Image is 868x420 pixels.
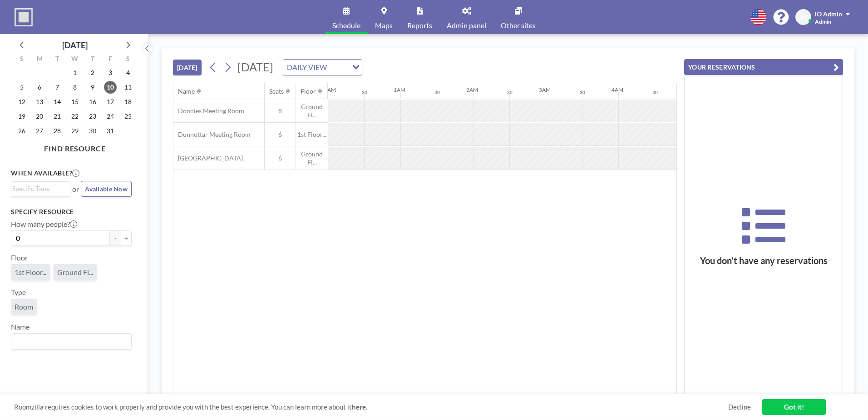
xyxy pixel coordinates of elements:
[15,95,28,108] span: Sunday, October 12, 2025
[104,95,117,108] span: Friday, October 17, 2025
[612,86,623,93] div: 4AM
[69,81,81,94] span: Wednesday, October 8, 2025
[11,288,26,297] label: Type
[173,130,251,139] span: Dunnottar Meeting Room
[15,302,33,311] span: Room
[69,66,81,79] span: Wednesday, October 1, 2025
[51,110,64,123] span: Tuesday, October 21, 2025
[728,403,751,411] a: Decline
[104,125,117,137] span: Friday, October 31, 2025
[539,86,551,93] div: 3AM
[815,10,842,18] span: iO Admin
[580,90,585,95] div: 30
[122,110,134,123] span: Saturday, October 25, 2025
[375,22,393,29] span: Maps
[11,220,77,229] label: How many people?
[332,22,360,29] span: Schedule
[51,95,64,108] span: Tuesday, October 14, 2025
[51,81,64,94] span: Tuesday, October 7, 2025
[762,399,826,415] a: Got it!
[104,110,117,123] span: Friday, October 24, 2025
[15,81,28,94] span: Sunday, October 5, 2025
[434,90,440,95] div: 30
[447,22,486,29] span: Admin panel
[104,81,117,94] span: Friday, October 10, 2025
[362,90,367,95] div: 30
[33,110,46,123] span: Monday, October 20, 2025
[265,154,296,162] span: 6
[86,81,99,94] span: Thursday, October 9, 2025
[501,22,536,29] span: Other sites
[12,184,65,194] input: Search for option
[66,54,84,65] div: W
[86,110,99,123] span: Thursday, October 23, 2025
[800,13,807,21] span: IA
[11,253,28,262] label: Floor
[86,66,99,79] span: Thursday, October 2, 2025
[49,54,66,65] div: T
[652,90,658,95] div: 30
[301,87,316,95] div: Floor
[84,54,101,65] div: T
[15,268,46,276] span: 1st Floor...
[11,208,132,216] h3: Specify resource
[51,125,64,137] span: Tuesday, October 28, 2025
[173,60,202,75] button: [DATE]
[285,61,329,73] span: DAILY VIEW
[122,66,134,79] span: Saturday, October 4, 2025
[173,107,244,115] span: Doonies Meeting Room
[173,154,243,162] span: [GEOGRAPHIC_DATA]
[15,125,28,137] span: Sunday, October 26, 2025
[33,125,46,137] span: Monday, October 27, 2025
[69,95,81,108] span: Wednesday, October 15, 2025
[85,185,128,193] span: Available Now
[33,81,46,94] span: Monday, October 6, 2025
[69,125,81,137] span: Wednesday, October 29, 2025
[352,403,367,411] a: here.
[283,60,362,75] div: Search for option
[110,230,121,246] button: -
[11,182,70,195] div: Search for option
[69,110,81,123] span: Wednesday, October 22, 2025
[466,86,478,93] div: 2AM
[15,8,33,26] img: organization-logo
[86,95,99,108] span: Thursday, October 16, 2025
[394,86,405,93] div: 1AM
[122,95,134,108] span: Saturday, October 18, 2025
[15,110,28,123] span: Sunday, October 19, 2025
[815,18,831,25] span: Admin
[81,181,132,197] button: Available Now
[121,230,132,246] button: +
[685,255,843,266] h3: You don’t have any reservations
[101,54,119,65] div: F
[237,60,273,74] span: [DATE]
[72,185,79,194] span: or
[86,125,99,137] span: Thursday, October 30, 2025
[296,103,328,119] span: Ground Fl...
[330,61,347,73] input: Search for option
[57,268,93,276] span: Ground Fl...
[122,81,134,94] span: Saturday, October 11, 2025
[265,130,296,139] span: 6
[14,403,728,411] span: Roomzilla requires cookies to work properly and provide you with the best experience. You can lea...
[321,86,336,93] div: 12AM
[104,66,117,79] span: Friday, October 3, 2025
[269,87,284,95] div: Seats
[296,150,328,166] span: Ground Fl...
[178,87,195,95] div: Name
[11,334,131,349] div: Search for option
[12,335,126,347] input: Search for option
[296,130,328,139] span: 1st Floor...
[33,95,46,108] span: Monday, October 13, 2025
[11,140,139,153] h4: FIND RESOURCE
[119,54,137,65] div: S
[31,54,49,65] div: M
[407,22,432,29] span: Reports
[11,322,30,331] label: Name
[684,59,843,75] button: YOUR RESERVATIONS
[265,107,296,115] span: 8
[507,90,513,95] div: 30
[13,54,31,65] div: S
[62,39,88,51] div: [DATE]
